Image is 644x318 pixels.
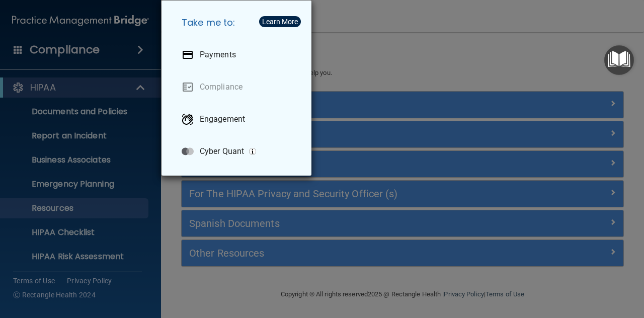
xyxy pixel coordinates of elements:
div: Learn More [262,18,298,25]
p: Engagement [200,114,245,124]
a: Payments [174,41,303,69]
p: Payments [200,50,236,60]
a: Compliance [174,73,303,101]
p: Cyber Quant [200,146,244,156]
a: Cyber Quant [174,137,303,166]
a: Engagement [174,105,303,133]
button: Learn More [259,16,301,27]
button: Open Resource Center [604,45,634,75]
h5: Take me to: [174,9,303,37]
